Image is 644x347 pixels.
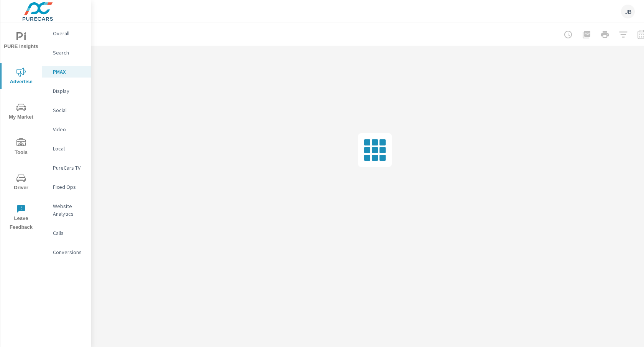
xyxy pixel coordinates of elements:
span: Leave Feedback [3,204,39,232]
div: Fixed Ops [42,181,91,193]
span: Advertise [3,68,39,86]
p: Display [53,87,85,95]
div: Calls [42,227,91,239]
div: Conversions [42,246,91,258]
div: Display [42,85,91,97]
span: Tools [3,138,39,157]
p: Social [53,106,85,114]
p: Overall [53,30,85,37]
p: Video [53,126,85,133]
p: Conversions [53,248,85,256]
div: PureCars TV [42,162,91,173]
p: Local [53,145,85,152]
p: Calls [53,229,85,237]
div: Video [42,124,91,135]
div: JB [621,5,635,18]
p: PureCars TV [53,164,85,172]
div: PMAX [42,66,91,78]
div: nav menu [0,23,42,235]
div: Social [42,104,91,116]
span: Driver [3,173,39,192]
p: Website Analytics [53,202,85,218]
div: Local [42,143,91,154]
div: Website Analytics [42,200,91,220]
span: My Market [3,103,39,122]
p: Search [53,49,85,56]
p: PMAX [53,68,85,76]
span: PURE Insights [3,32,39,51]
div: Overall [42,28,91,39]
div: Search [42,47,91,58]
p: Fixed Ops [53,183,85,191]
